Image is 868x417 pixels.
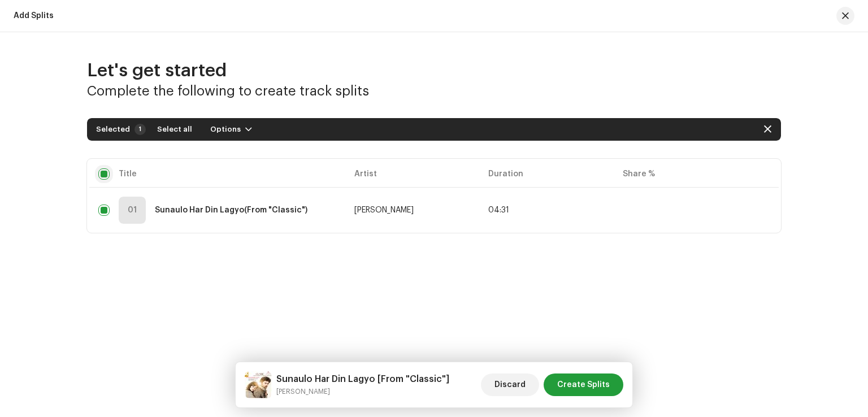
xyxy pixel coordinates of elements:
span: Discard [494,373,526,396]
img: 7ec944cd-645c-4fb1-a69b-4620ce66c844 [245,371,272,398]
strong: (From "Classic") [244,206,307,214]
button: Create Splits [544,373,623,396]
span: Select all [157,118,192,141]
span: Create Splits [557,373,610,396]
button: Options [201,120,261,138]
h3: Complete the following to create track splits [87,82,781,100]
button: Discard [481,373,539,396]
h2: Let's get started [87,59,781,82]
span: [PERSON_NAME] [354,206,414,214]
strong: Sunaulo Har Din Lagyo [155,206,244,214]
h5: Sunaulo Har Din Lagyo [From "Classic"] [276,372,449,386]
button: Select all [150,120,197,138]
small: Sunaulo Har Din Lagyo [From "Classic"] [276,386,449,397]
span: 271 [488,206,509,214]
span: Options [210,118,241,141]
